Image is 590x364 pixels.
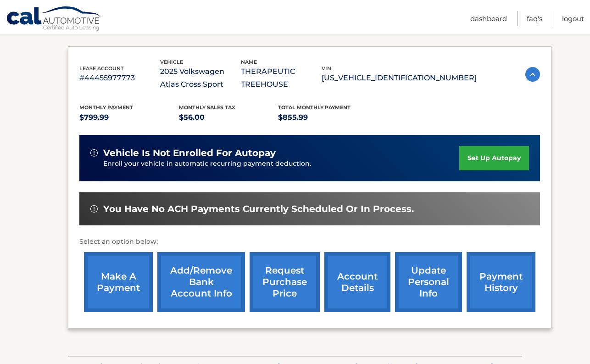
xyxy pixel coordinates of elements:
p: Select an option below: [79,236,540,247]
p: $56.00 [179,111,278,124]
span: name [241,59,257,65]
a: make a payment [84,252,153,312]
p: 2025 Volkswagen Atlas Cross Sport [160,65,241,91]
span: vehicle is not enrolled for autopay [103,147,276,159]
span: vin [322,65,331,72]
a: account details [324,252,390,312]
span: Monthly Payment [79,104,133,111]
p: $855.99 [278,111,378,124]
a: set up autopay [459,146,529,170]
span: Monthly sales Tax [179,104,235,111]
a: Add/Remove bank account info [157,252,245,312]
a: update personal info [395,252,462,312]
span: vehicle [160,59,183,65]
span: lease account [79,65,124,72]
img: accordion-active.svg [525,67,540,82]
p: #44455977773 [79,72,160,84]
p: Enroll your vehicle in automatic recurring payment deduction. [103,159,459,169]
a: Cal Automotive [6,6,102,33]
p: $799.99 [79,111,179,124]
a: Logout [562,11,584,26]
p: [US_VEHICLE_IDENTIFICATION_NUMBER] [322,72,477,84]
a: request purchase price [250,252,320,312]
span: Total Monthly Payment [278,104,351,111]
span: You have no ACH payments currently scheduled or in process. [103,203,414,215]
a: payment history [467,252,535,312]
a: Dashboard [470,11,507,26]
p: THERAPEUTIC TREEHOUSE [241,65,322,91]
img: alert-white.svg [90,205,98,213]
img: alert-white.svg [90,149,98,157]
a: FAQ's [527,11,542,26]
